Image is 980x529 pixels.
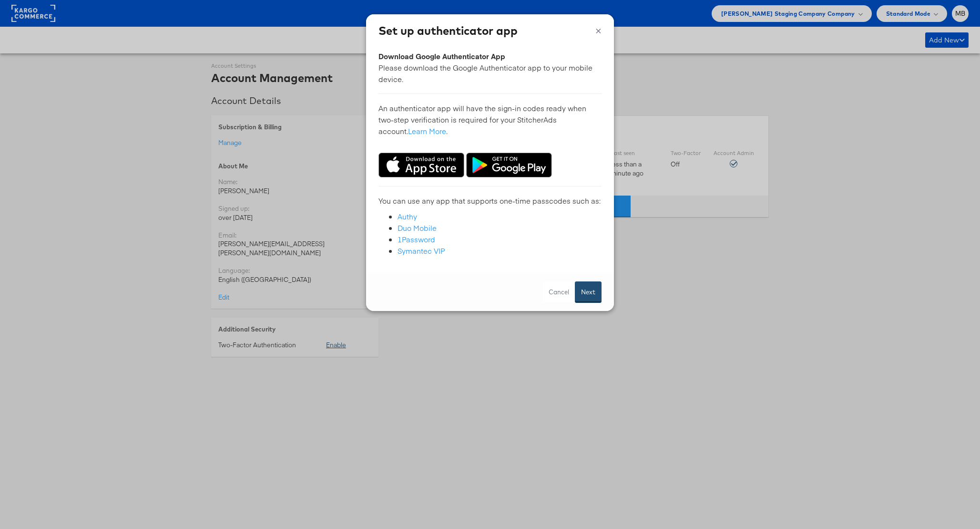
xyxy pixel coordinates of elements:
[378,195,602,207] p: You can use any app that supports one-time passcodes such as:
[398,246,445,256] a: Symantec VIP
[543,282,575,302] button: Cancel
[408,126,446,136] a: Learn More
[595,22,602,37] button: ×
[575,281,602,303] button: Next
[398,211,417,221] a: Authy
[378,51,505,61] b: Download Google Authenticator App
[398,234,435,244] a: 1Password
[378,153,464,177] img: dl-on-ios-f19f734e68d91d02f2d776ff6057a59d71a3cb15a0193330efd47dd72ef90407.png
[466,153,552,177] img: dl-on-android-2008ad2d696dd04ac6bf2bdbc411f00a0202353342dd64b8ddda77f95f814533.png
[378,62,602,85] p: Please download the Google Authenticator app to your mobile device.
[378,22,602,39] h4: Set up authenticator app
[398,223,437,233] a: Duo Mobile
[378,103,602,137] p: An authenticator app will have the sign-in codes ready when two-step verification is required for...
